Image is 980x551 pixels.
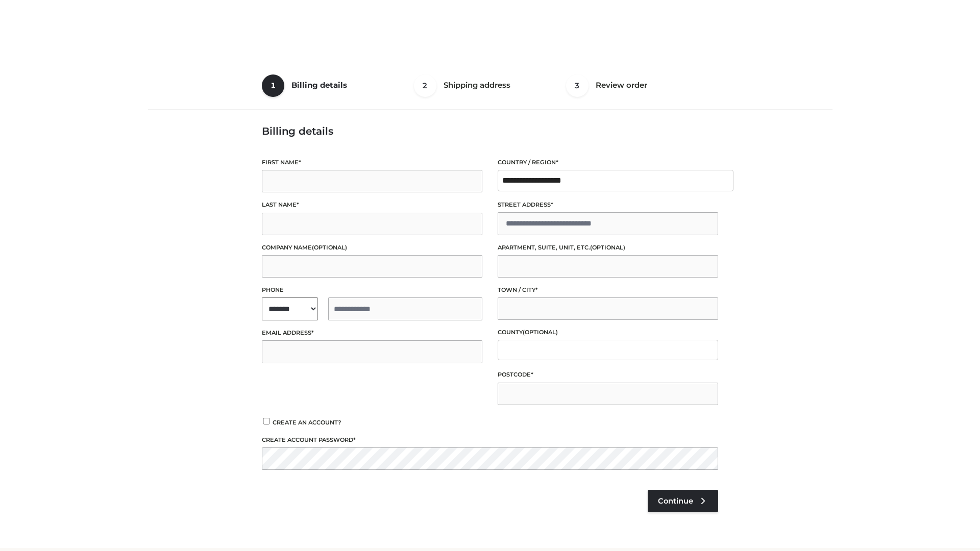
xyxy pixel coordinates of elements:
label: Apartment, suite, unit, etc. [498,243,718,253]
label: Company name [262,243,482,253]
label: Last name [262,200,482,210]
span: 2 [414,74,436,97]
label: Street address [498,200,718,210]
span: (optional) [312,244,347,251]
span: (optional) [590,244,625,251]
span: Billing details [291,80,347,90]
label: Postcode [498,370,718,380]
label: First name [262,158,482,167]
input: Create an account? [262,418,271,424]
span: (optional) [523,329,558,336]
label: Email address [262,328,482,338]
label: Create account password [262,435,718,445]
label: Country / Region [498,158,718,167]
span: 3 [566,74,589,97]
a: Continue [648,490,718,512]
span: Shipping address [444,80,510,90]
label: Phone [262,285,482,295]
span: Create an account? [273,419,341,426]
label: County [498,328,718,337]
h3: Billing details [262,125,718,137]
label: Town / City [498,285,718,295]
span: Continue [658,496,693,506]
span: Review order [596,80,647,90]
span: 1 [262,74,284,97]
